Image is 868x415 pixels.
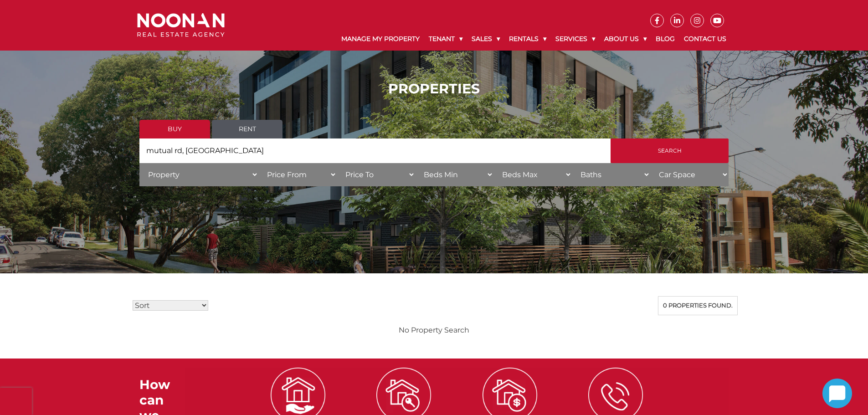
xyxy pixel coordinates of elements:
[337,27,424,51] a: Manage My Property
[611,138,729,163] input: Search
[133,300,208,311] select: Sort Listings
[551,27,600,51] a: Services
[139,138,611,163] input: Search by suburb, postcode or area
[424,27,467,51] a: Tenant
[504,27,551,51] a: Rentals
[139,81,729,97] h1: PROPERTIES
[600,27,651,51] a: About Us
[130,324,738,336] p: No Property Search
[139,120,210,138] a: Buy
[651,27,679,51] a: Blog
[212,120,282,138] a: Rent
[679,27,731,51] a: Contact Us
[658,296,738,315] div: 0 properties found.
[137,13,225,37] img: Noonan Real Estate Agency
[467,27,504,51] a: Sales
